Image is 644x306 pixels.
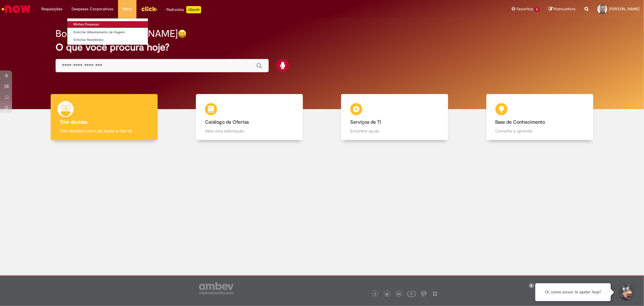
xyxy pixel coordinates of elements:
[534,7,540,12] span: 2
[178,29,187,38] img: happy-face.png
[374,293,377,296] img: logo_footer_facebook.png
[350,119,381,125] b: Serviços de TI
[432,291,438,296] img: logo_footer_naosei.png
[322,94,467,140] a: Serviços de TI Encontre ajuda
[199,282,234,294] img: logo_footer_ambev_rotulo_gray.png
[41,6,62,12] span: Requisições
[495,119,545,125] b: Base de Conhecimento
[72,6,114,12] span: Despesas Corporativas
[177,94,322,140] a: Catálogo de Ofertas Abra uma solicitação
[617,283,635,301] button: Iniciar Conversa de Suporte
[535,283,611,301] div: Oi, como posso te ajudar hoje?
[408,290,415,298] img: logo_footer_youtube.png
[56,28,178,39] h2: Boa tarde, [PERSON_NAME]
[517,6,533,12] span: Favoritos
[186,6,201,13] p: +GenAi
[67,29,148,36] a: Solicitar Adiantamento de Viagem
[495,128,584,134] p: Consulte e aprenda
[67,18,148,45] ul: Despesas Corporativas
[1,3,32,15] img: ServiceNow
[60,128,149,134] p: Tirar dúvidas com Lupi Assist e Gen Ai
[67,37,148,43] a: Solicitar Reembolso
[554,6,575,12] span: Rascunhos
[166,6,201,13] div: Padroniza
[205,119,249,125] b: Catálogo de Ofertas
[609,6,639,11] span: [PERSON_NAME]
[467,94,612,140] a: Base de Conhecimento Consulte e aprenda
[549,6,575,12] a: Rascunhos
[350,128,439,134] p: Encontre ajuda
[60,119,87,125] b: Tirar dúvidas
[123,6,132,12] span: More
[397,292,400,296] img: logo_footer_linkedin.png
[32,94,177,140] a: Tirar dúvidas Tirar dúvidas com Lupi Assist e Gen Ai
[421,291,427,296] img: logo_footer_workplace.png
[141,4,157,13] img: click_logo_yellow_360x200.png
[205,128,294,134] p: Abra uma solicitação
[386,293,389,296] img: logo_footer_twitter.png
[56,42,588,53] h2: O que você procura hoje?
[67,21,148,28] a: Minhas Despesas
